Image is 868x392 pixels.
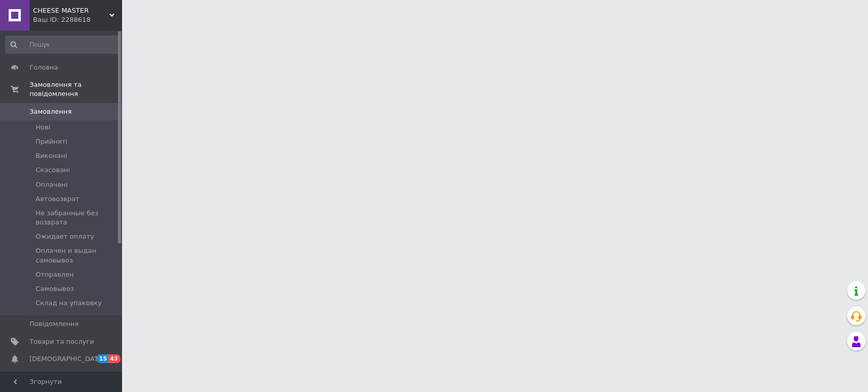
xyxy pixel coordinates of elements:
[33,6,109,15] span: СHEESE MASTER
[36,209,118,227] span: Не забранные без возврата
[108,354,120,363] span: 43
[29,319,79,329] span: Повідомлення
[36,151,67,160] span: Виконані
[36,123,50,132] span: Нові
[36,270,74,279] span: Отправлен
[29,107,72,116] span: Замовлення
[36,137,67,146] span: Прийняті
[29,63,58,72] span: Головна
[36,284,74,293] span: Самовывоз
[36,246,118,265] span: Оплачен и выдан самовывоз
[97,354,108,363] span: 15
[5,36,119,54] input: Пошук
[36,299,102,308] span: Склад на упаковку
[36,166,70,175] span: Скасовані
[29,354,105,364] span: [DEMOGRAPHIC_DATA]
[36,180,68,189] span: Оплачені
[29,80,122,99] span: Замовлення та повідомлення
[29,337,94,346] span: Товари та послуги
[36,194,79,204] span: Автовозврат
[33,15,122,24] div: Ваш ID: 2288618
[36,232,94,241] span: Ожидает оплату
